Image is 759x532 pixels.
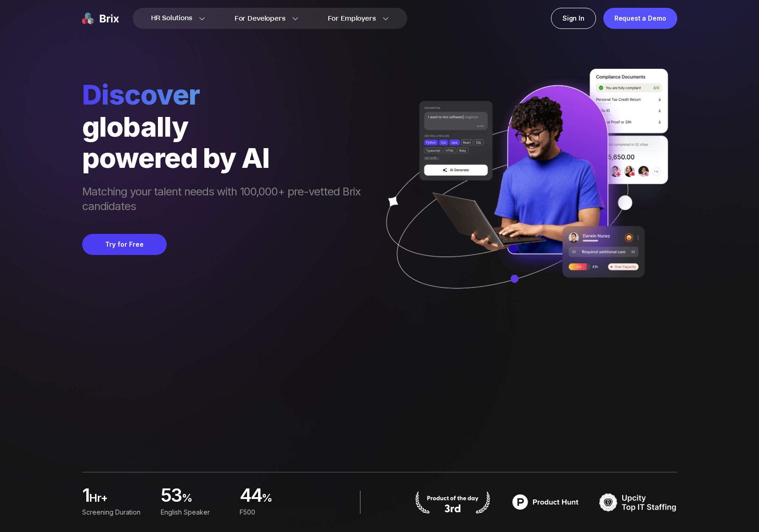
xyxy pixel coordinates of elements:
div: globally [82,111,370,142]
span: % [262,491,307,509]
span: Discover [82,78,370,111]
a: Sign In [551,8,596,29]
span: 44 [239,487,262,505]
span: 1 [82,487,89,505]
div: Screening duration [82,507,150,517]
span: % [182,491,229,509]
span: hr+ [89,491,150,509]
div: English Speaker [161,507,228,517]
div: F500 [239,507,307,517]
span: Matching your talent needs with 100,000+ pre-vetted Brix candidates [82,184,370,216]
img: product hunt badge [414,491,492,514]
span: 53 [161,487,182,505]
img: ai generate [370,69,677,316]
a: Request a Demo [603,8,677,29]
span: For Employers [328,14,376,23]
img: TOP IT STAFFING [599,491,677,514]
div: powered by AI [82,142,370,173]
span: For Developers [235,14,286,23]
img: product hunt badge [506,491,585,514]
span: HR Solutions [151,11,192,26]
button: Try for Free [82,234,167,255]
